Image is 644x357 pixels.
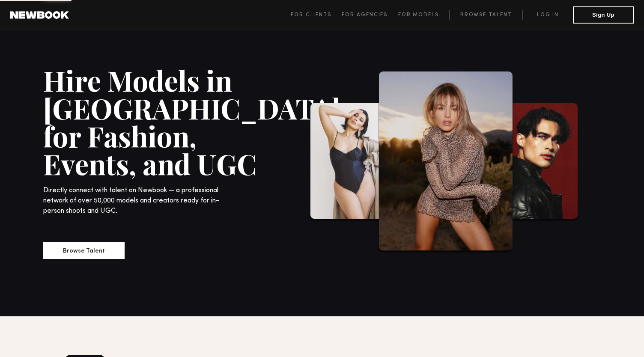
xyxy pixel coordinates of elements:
button: Sign Up [573,6,634,24]
a: For Agencies [342,10,398,20]
span: For Clients [291,12,331,18]
a: Browse Talent [449,10,522,20]
h1: Hire Models in [GEOGRAPHIC_DATA] for Fashion, Events, and UGC [43,66,262,178]
a: Log in [522,10,573,20]
span: For Models [398,12,439,18]
p: Directly connect with talent on Newbook — a professional network of over 50,000 models and creato... [43,185,227,216]
a: For Clients [291,10,342,20]
a: For Models [398,10,450,20]
span: For Agencies [342,12,388,18]
img: Models in NYC [377,71,514,254]
img: Models in NYC [493,103,579,222]
img: Models in NYC [309,103,399,222]
button: Browse Talent [43,242,125,259]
